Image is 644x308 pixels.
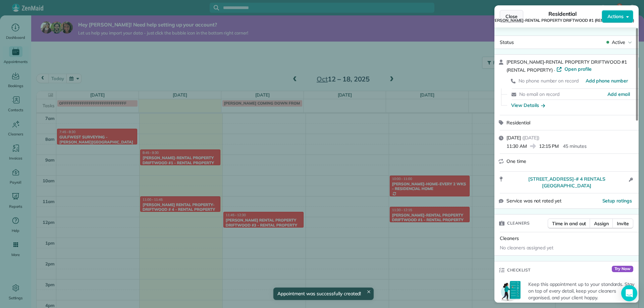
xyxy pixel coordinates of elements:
a: Add phone number [586,77,628,84]
span: [PERSON_NAME]-RENTAL PROPERTY DRIFTWOOD #1 (RENTAL PROPERTY) [506,59,627,73]
a: [STREET_ADDRESS]-# 4 RENTALS [GEOGRAPHIC_DATA] [506,176,627,189]
span: Residential [548,10,577,18]
button: Open access information [627,176,635,184]
a: Add email [607,91,630,98]
button: Time in and out [548,219,590,229]
button: Setup ratings [602,197,632,204]
p: 45 minutes [563,143,587,149]
span: Actions [607,13,624,20]
span: Active [612,39,625,46]
span: Cleaners [500,235,519,241]
button: View Details [511,102,545,109]
span: Checklist [507,267,531,273]
span: Service was not rated yet [506,197,561,204]
span: No cleaners assigned yet [500,245,553,251]
span: No phone number on record [519,78,579,84]
span: Assign [594,220,609,227]
div: Appointment was successfully created! [273,288,374,300]
button: Close [500,10,523,23]
span: ( [DATE] ) [522,135,539,141]
a: Open profile [556,66,592,72]
button: Invite [612,219,633,229]
span: No email on record [519,91,559,97]
span: [DATE] [506,135,521,141]
span: Open profile [565,66,592,72]
span: Cleaners [507,220,530,227]
span: [PERSON_NAME]-RENTAL PROPERTY DRIFTWOOD #1 (RENTAL PROPERTY) [491,18,634,23]
button: Assign [590,219,613,229]
span: Invite [617,220,629,227]
span: Try Now [612,266,633,272]
span: 11:30 AM [506,143,527,149]
span: Time in and out [552,220,586,227]
span: Setup ratings [602,198,632,204]
div: Open Intercom Messenger [621,285,637,301]
span: Status [500,39,514,45]
p: Keep this appointment up to your standards. Stay on top of every detail, keep your cleaners organ... [528,281,635,301]
span: Close [505,13,518,20]
span: Residential [506,120,530,126]
span: · [553,67,556,73]
span: One time [506,158,526,164]
span: 12:15 PM [539,143,559,149]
